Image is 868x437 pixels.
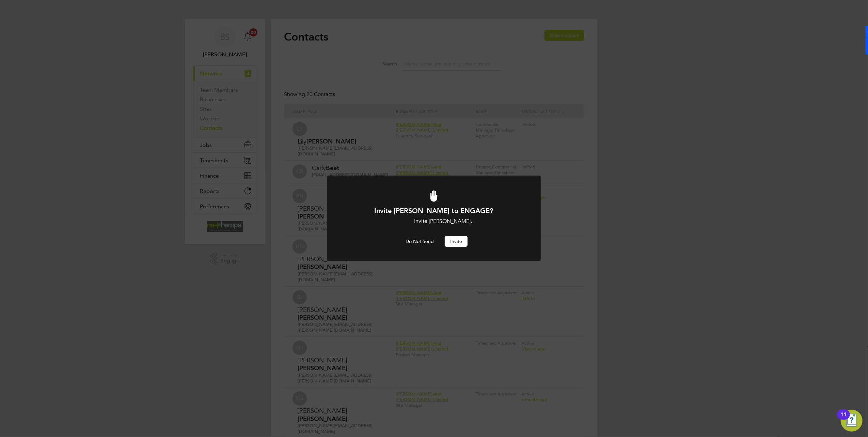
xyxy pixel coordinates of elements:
p: Invite [PERSON_NAME]. [364,218,522,225]
div: 11 [840,415,847,423]
button: Invite [445,236,468,247]
h1: Invite [PERSON_NAME] to ENGAGE? [345,206,522,215]
button: Open Resource Center, 11 new notifications [841,410,863,432]
button: Do Not Send [400,236,439,247]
